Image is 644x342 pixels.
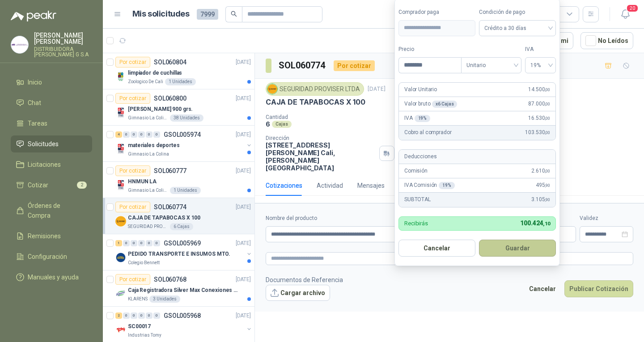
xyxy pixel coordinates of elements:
div: 0 [153,131,160,138]
p: DISTRIBUIDORA [PERSON_NAME] G S.A [34,46,92,57]
img: Company Logo [11,36,28,53]
div: 4 [115,131,122,138]
img: Company Logo [115,144,126,154]
div: Por cotizar [115,57,150,68]
a: Por cotizarSOL060800[DATE] Company Logo[PERSON_NAME] 900 grs.Gimnasio La Colina38 Unidades [103,89,254,126]
p: Valor Unitario [404,85,437,94]
div: 3 Unidades [149,296,180,303]
div: Actividad [317,181,343,190]
div: 1 [115,240,122,246]
a: Por cotizarSOL060777[DATE] Company LogoHNMUN LAGimnasio La Colina1 Unidades [103,162,254,198]
p: [DATE] [236,94,251,103]
span: Inicio [28,77,42,87]
span: 100.424 [520,220,550,227]
span: Remisiones [28,231,61,241]
img: Company Logo [115,252,126,263]
div: 6 Cajas [170,223,193,230]
div: 38 Unidades [170,114,203,122]
label: IVA [525,45,556,54]
div: 0 [131,131,137,138]
p: SOL060804 [154,59,186,65]
p: Valor bruto [404,100,457,108]
div: 1 Unidades [170,187,201,194]
p: SOL060777 [154,168,186,174]
div: 0 [138,240,145,246]
label: Comprador paga [398,8,475,17]
div: Por cotizar [115,93,150,104]
span: Órdenes de Compra [28,201,84,220]
p: KLARENS [128,296,148,303]
span: Solicitudes [28,139,59,149]
a: Manuales y ayuda [11,269,92,286]
p: limpiador de cuchillas [128,69,182,77]
span: ,10 [543,221,550,227]
p: Dirección [266,135,376,141]
p: materiales deportes [128,141,180,150]
a: Órdenes de Compra [11,197,92,224]
p: Caja Registradora Silver Max Conexiones Usb 10000 Plus Led [128,286,239,295]
button: No Leídos [580,32,633,49]
img: Company Logo [115,288,126,299]
a: Cotizar2 [11,177,92,194]
button: Guardar [479,240,556,257]
p: Recibirás [404,220,428,226]
p: [DATE] [236,275,251,284]
p: [DATE] [236,167,251,175]
div: SEGURIDAD PROVISER LTDA [266,82,364,96]
p: [DATE] [236,131,251,139]
p: Zoologico De Cali [128,78,163,85]
a: Remisiones [11,228,92,245]
a: Configuración [11,248,92,265]
span: Unitario [466,59,516,72]
p: IVA Comisión [404,181,455,190]
a: 2 0 0 0 0 0 GSOL005968[DATE] Company LogoSC00017Industrias Tomy [115,310,253,339]
div: 2 [115,312,122,319]
label: Nombre del producto [266,214,451,223]
span: 87.000 [528,100,550,108]
p: [DATE] [236,58,251,67]
p: [PERSON_NAME] [PERSON_NAME] [34,32,92,45]
img: Company Logo [115,180,126,190]
p: [PERSON_NAME] 900 grs. [128,105,193,114]
div: 0 [131,312,137,319]
span: search [231,11,237,17]
div: Cajas [272,121,292,128]
p: Gimnasio La Colina [128,151,169,158]
span: ,00 [545,169,550,173]
p: Deducciones [404,152,436,161]
div: 0 [146,131,153,138]
p: GSOL005974 [164,131,201,138]
img: Company Logo [115,216,126,227]
button: Cancelar [398,240,475,257]
span: Chat [28,98,41,108]
div: Cotizaciones [266,181,302,190]
div: 0 [153,240,160,246]
p: HNMUN LA [128,177,157,186]
a: Por cotizarSOL060804[DATE] Company Logolimpiador de cuchillasZoologico De Cali1 Unidades [103,53,254,89]
span: 2.610 [531,167,550,175]
p: CAJA DE TAPABOCAS X 100 [266,97,365,107]
span: Manuales y ayuda [28,272,79,282]
img: Company Logo [115,325,126,335]
span: Configuración [28,252,67,262]
p: Gimnasio La Colina [128,114,168,122]
a: Chat [11,94,92,111]
span: 495 [536,181,550,190]
p: SOL060800 [154,95,186,101]
div: Por cotizar [115,165,150,176]
span: 20 [626,4,639,13]
span: 14.500 [528,85,550,94]
span: Cotizar [28,180,48,190]
img: Company Logo [115,107,126,118]
p: IVA [404,114,430,122]
p: PEDIDO TRANSPORTE E INSUMOS MTO. [128,250,230,258]
p: Documentos de Referencia [266,275,343,285]
button: Publicar Cotización [564,280,633,297]
span: Licitaciones [28,160,61,169]
span: 16.530 [528,114,550,122]
h1: Mis solicitudes [132,8,190,21]
p: Industrias Tomy [128,332,161,339]
div: 0 [123,131,130,138]
p: Colegio Bennett [128,259,160,266]
p: [STREET_ADDRESS][PERSON_NAME] Cali , [PERSON_NAME][GEOGRAPHIC_DATA] [266,141,376,172]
